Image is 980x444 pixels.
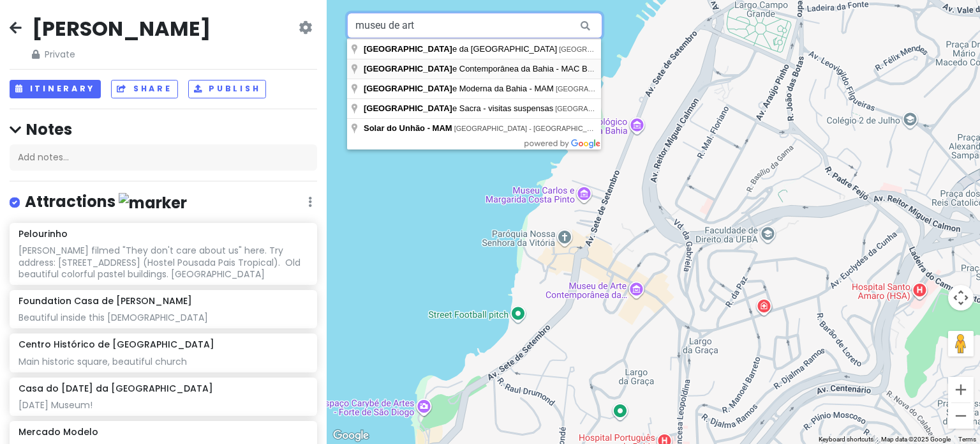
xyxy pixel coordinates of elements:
[25,192,187,213] h4: Attractions
[819,435,873,444] button: Keyboard shortcuts
[10,80,101,98] button: Itinerary
[948,331,974,356] button: Drag Pegman onto the map to open Street View
[364,84,556,93] span: e Moderna da Bahia - MAM
[19,399,308,411] div: [DATE] Museum!
[364,103,452,113] span: [GEOGRAPHIC_DATA]
[188,80,267,98] button: Publish
[364,44,452,54] span: [GEOGRAPHIC_DATA]
[364,84,452,93] span: [GEOGRAPHIC_DATA]
[19,383,213,394] h6: Casa do [DATE] da [GEOGRAPHIC_DATA]
[32,47,211,61] span: Private
[555,105,861,112] span: [GEOGRAPHIC_DATA], [GEOGRAPHIC_DATA] - [GEOGRAPHIC_DATA], [GEOGRAPHIC_DATA]
[958,436,976,443] a: Terms (opens in new tab)
[364,103,555,113] span: e Sacra - visitas suspensas
[364,44,559,54] span: e da [GEOGRAPHIC_DATA]
[10,119,317,139] h4: Notes
[32,15,211,42] h2: [PERSON_NAME]
[364,64,452,73] span: [GEOGRAPHIC_DATA]
[19,312,308,323] div: Beautiful inside this [DEMOGRAPHIC_DATA]
[330,427,372,444] a: Open this area in Google Maps (opens a new window)
[19,339,214,350] h6: Centro Histórico de [GEOGRAPHIC_DATA]
[454,125,840,132] span: [GEOGRAPHIC_DATA] - [GEOGRAPHIC_DATA], [GEOGRAPHIC_DATA] - [GEOGRAPHIC_DATA], [GEOGRAPHIC_DATA]
[19,426,98,438] h6: Mercado Modelo
[19,295,192,307] h6: Foundation Casa de [PERSON_NAME]
[948,285,974,310] button: Map camera controls
[948,377,974,402] button: Zoom in
[10,144,317,171] div: Add notes...
[364,64,605,73] span: e Contemporânea da Bahia - MAC Bahia
[111,80,177,98] button: Share
[364,123,452,133] span: Solar do Unhão - MAM
[19,245,308,280] div: [PERSON_NAME] filmed "They don't care about us" here. Try address: [STREET_ADDRESS] (Hostel Pousa...
[119,193,187,213] img: marker
[19,228,68,240] h6: Pelourinho
[881,436,951,443] span: Map data ©2025 Google
[330,427,372,444] img: Google
[19,356,308,367] div: Main historic square, beautiful church
[559,45,944,53] span: [GEOGRAPHIC_DATA] - [GEOGRAPHIC_DATA], [GEOGRAPHIC_DATA] - [GEOGRAPHIC_DATA], [GEOGRAPHIC_DATA]
[948,403,974,429] button: Zoom out
[556,85,941,93] span: [GEOGRAPHIC_DATA] - [GEOGRAPHIC_DATA], [GEOGRAPHIC_DATA] - [GEOGRAPHIC_DATA], [GEOGRAPHIC_DATA]
[347,13,602,38] input: Search a place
